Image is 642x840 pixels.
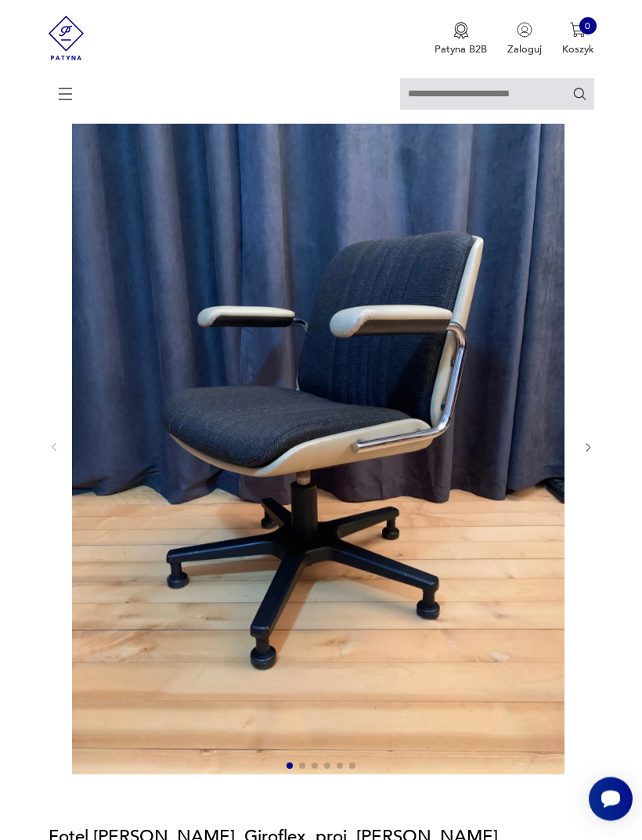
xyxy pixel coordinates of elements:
[507,22,542,56] button: Zaloguj
[453,22,469,39] img: Ikona medalu
[562,42,594,56] p: Koszyk
[507,42,542,56] p: Zaloguj
[72,118,564,775] img: Zdjęcie produktu Fotel Martin Stoll, Giroflex, proj. Karl Dittert, Niemcy, lata 60.
[435,22,487,56] button: Patyna B2B
[570,22,586,38] img: Ikona koszyka
[562,22,594,56] button: 0Koszyk
[579,17,597,34] div: 0
[572,86,587,101] button: Szukaj
[435,22,487,56] a: Ikona medaluPatyna B2B
[435,42,487,56] p: Patyna B2B
[589,777,633,821] iframe: Smartsupp widget button
[517,22,532,38] img: Ikonka użytkownika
